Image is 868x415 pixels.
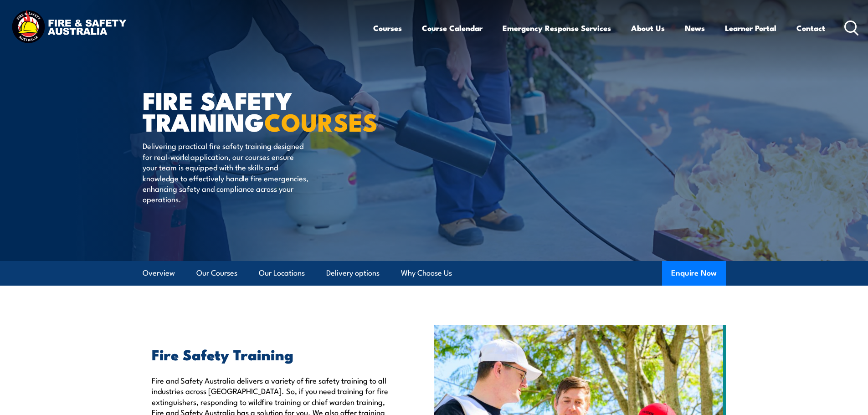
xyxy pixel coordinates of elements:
[143,261,175,285] a: Overview
[152,348,392,360] h2: Fire Safety Training
[401,261,452,285] a: Why Choose Us
[264,102,378,140] strong: COURSES
[685,16,705,40] a: News
[503,16,611,40] a: Emergency Response Services
[196,261,237,285] a: Our Courses
[326,261,380,285] a: Delivery options
[373,16,402,40] a: Courses
[143,89,368,132] h1: FIRE SAFETY TRAINING
[143,140,309,204] p: Delivering practical fire safety training designed for real-world application, our courses ensure...
[725,16,776,40] a: Learner Portal
[259,261,305,285] a: Our Locations
[796,16,825,40] a: Contact
[631,16,665,40] a: About Us
[662,261,726,286] button: Enquire Now
[422,16,483,40] a: Course Calendar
